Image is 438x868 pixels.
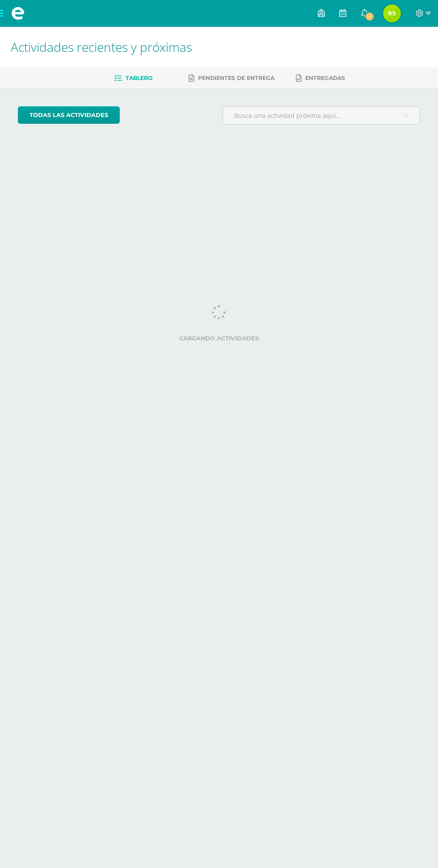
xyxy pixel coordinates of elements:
span: 1 [365,12,375,21]
span: Tablero [126,75,152,81]
span: Actividades recientes y próximas [11,38,192,55]
label: Cargando actividades [18,335,420,342]
a: Pendientes de entrega [189,71,274,85]
span: Entregadas [305,75,345,81]
a: Entregadas [296,71,345,85]
a: Tablero [114,71,152,85]
a: todas las Actividades [18,106,120,124]
input: Busca una actividad próxima aquí... [223,107,420,124]
img: 40ba22f16ea8f5f1325d4f40f26342e8.png [383,4,401,22]
span: Pendientes de entrega [198,75,274,81]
